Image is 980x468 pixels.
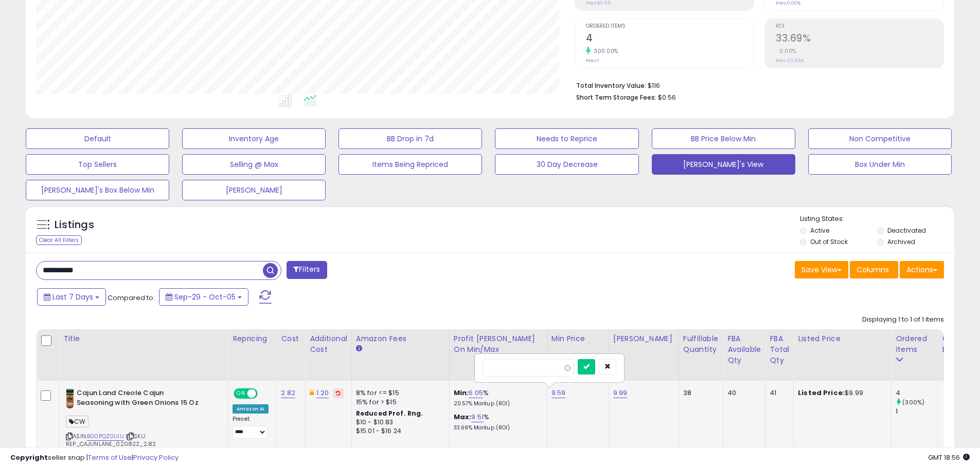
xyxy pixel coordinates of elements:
button: Items Being Repriced [338,154,482,175]
strong: Copyright [10,453,48,462]
button: Default [26,128,169,149]
span: 2025-10-13 18:56 GMT [928,453,970,462]
small: 300.00% [591,47,618,55]
small: 0.00% [776,47,796,55]
div: seller snap | | [10,453,179,463]
button: Actions [900,261,944,278]
div: Amazon AI [233,404,269,414]
a: 9.59 [551,388,566,398]
li: $116 [576,79,936,91]
button: BB Price Below Min [652,128,795,149]
span: CW [66,416,88,427]
div: FBA Total Qty [770,333,789,366]
div: Repricing [233,333,272,344]
button: BB Drop in 7d [338,128,482,149]
div: $9.99 [798,388,883,398]
button: Last 7 Days [37,288,106,306]
button: Selling @ Max [182,154,326,175]
div: % [454,388,539,407]
div: 38 [683,388,715,398]
label: Deactivated [887,226,926,235]
small: Amazon Fees. [356,344,362,353]
b: Min: [454,388,469,398]
b: Max: [454,412,472,422]
button: Sep-29 - Oct-05 [159,288,248,306]
div: % [454,413,539,432]
div: 40 [727,388,757,398]
span: $0.56 [658,92,676,102]
label: Out of Stock [810,237,848,246]
h2: 4 [586,32,754,46]
div: Title [63,333,224,344]
small: Prev: 33.69% [776,58,804,64]
div: $10 - $10.83 [356,418,441,427]
button: [PERSON_NAME] [182,180,326,200]
button: Top Sellers [26,154,169,175]
th: The percentage added to the cost of goods (COGS) that forms the calculator for Min & Max prices. [449,329,547,381]
button: Non Competitive [808,128,952,149]
div: $15.01 - $16.24 [356,427,441,436]
div: Ordered Items [896,333,933,355]
span: Sep-29 - Oct-05 [174,292,236,302]
div: Listed Price [798,333,887,344]
span: OFF [256,389,273,398]
button: Save View [795,261,848,278]
a: 6.05 [469,388,483,398]
a: 9.99 [613,388,628,398]
small: (300%) [902,398,924,406]
div: Displaying 1 to 1 of 1 items [862,315,944,325]
p: Listing States: [800,214,954,224]
div: 41 [770,388,786,398]
h5: Listings [55,218,94,232]
button: Filters [287,261,327,279]
div: 1 [896,407,937,416]
a: 2.82 [281,388,295,398]
small: Prev: 1 [586,58,599,64]
div: 15% for > $15 [356,398,441,407]
div: Amazon Fees [356,333,445,344]
b: Cajun Land Creole Cajun Seasoning with Green Onions 15 Oz [77,388,202,410]
span: Compared to: [108,293,155,303]
div: 8% for <= $15 [356,388,441,398]
b: Total Inventory Value: [576,81,646,90]
span: Ordered Items [586,24,754,29]
b: Reduced Prof. Rng. [356,409,423,418]
a: 9.51 [471,412,484,422]
div: Clear All Filters [36,235,82,245]
button: 30 Day Decrease [495,154,638,175]
a: Terms of Use [88,453,132,462]
span: Last 7 Days [52,292,93,302]
div: 4 [896,388,937,398]
b: Short Term Storage Fees: [576,93,656,102]
button: [PERSON_NAME]'s Box Below Min [26,180,169,200]
div: FBA Available Qty [727,333,761,366]
div: Additional Cost [310,333,347,355]
button: Inventory Age [182,128,326,149]
a: Privacy Policy [133,453,179,462]
div: [PERSON_NAME] [613,333,674,344]
h2: 33.69% [776,32,943,46]
span: ON [235,389,247,398]
span: Columns [857,265,889,275]
label: Active [810,226,829,235]
div: Preset: [233,416,269,439]
button: Needs to Reprice [495,128,638,149]
button: Box Under Min [808,154,952,175]
div: Cost [281,333,301,344]
div: Min Price [551,333,604,344]
button: [PERSON_NAME]'s View [652,154,795,175]
span: | SKU: REP_CAJUNLANE_020822_2.82 [66,432,156,447]
p: 33.69% Markup (ROI) [454,424,539,432]
b: Listed Price: [798,388,845,398]
span: ROI [776,24,943,29]
button: Columns [850,261,898,278]
div: Fulfillable Quantity [683,333,719,355]
p: 20.57% Markup (ROI) [454,400,539,407]
a: 1.20 [316,388,329,398]
div: Profit [PERSON_NAME] on Min/Max [454,333,543,355]
label: Archived [887,237,915,246]
img: 41w4rv4Q1rL._SL40_.jpg [66,388,74,409]
a: B00PQZGUIU [87,432,124,441]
